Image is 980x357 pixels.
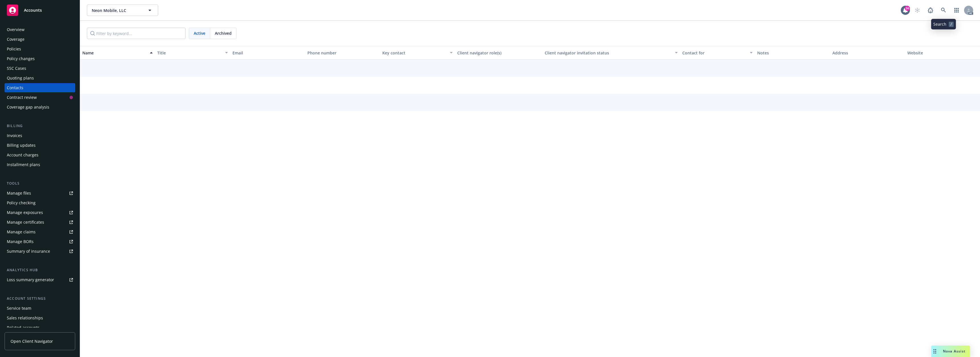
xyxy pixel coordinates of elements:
a: SSC Cases [5,64,75,73]
div: SSC Cases [7,64,26,73]
button: Client navigator role(s) [455,46,542,60]
div: Analytics hub [5,267,75,273]
a: Manage exposures [5,208,75,217]
button: Neon Mobile, LLC [87,5,158,16]
a: Invoices [5,131,75,140]
button: Title [155,46,230,60]
div: Summary of insurance [7,247,50,256]
span: Nova Assist [943,349,965,354]
a: Quoting plans [5,74,75,83]
div: Overview [7,25,24,34]
a: Report a Bug [925,5,936,16]
button: Address [830,46,905,60]
div: Drag to move [931,346,938,357]
div: Related accounts [7,323,40,332]
button: Name [80,46,155,60]
div: Title [157,50,221,56]
a: Loss summary generator [5,275,75,284]
div: Sales relationships [7,313,43,323]
a: Overview [5,25,75,34]
div: Policies [7,44,21,54]
span: Open Client Navigator [11,338,53,344]
div: Invoices [7,131,22,140]
span: Archived [215,30,232,36]
a: Coverage [5,35,75,44]
a: Service team [5,304,75,313]
div: Notes [757,50,828,56]
button: Client navigator invitation status [542,46,680,60]
div: Manage exposures [7,208,43,217]
div: 34 [905,6,910,11]
div: Website [907,50,978,56]
button: Notes [755,46,830,60]
div: Tools [5,181,75,186]
div: Manage files [7,189,31,198]
a: Contract review [5,93,75,102]
div: Billing updates [7,141,36,150]
a: Policy checking [5,198,75,207]
div: Phone number [307,50,378,56]
a: Billing updates [5,141,75,150]
a: Start snowing [912,5,923,16]
a: Manage files [5,189,75,198]
a: Policies [5,44,75,54]
div: Contact for [682,50,746,56]
a: Account charges [5,150,75,160]
button: Email [230,46,305,60]
button: Phone number [305,46,380,60]
a: Accounts [5,2,75,18]
button: Contact for [680,46,755,60]
div: Name [82,50,146,56]
span: Accounts [24,8,42,13]
a: Search [938,5,949,16]
a: Installment plans [5,160,75,169]
div: Account charges [7,150,38,160]
a: Contacts [5,83,75,92]
div: Address [832,50,903,56]
div: Policy changes [7,54,35,63]
div: Billing [5,123,75,129]
div: Manage BORs [7,237,34,246]
div: Key contact [382,50,446,56]
span: Active [194,30,205,36]
button: Website [905,46,980,60]
div: Coverage gap analysis [7,103,49,112]
a: Coverage gap analysis [5,103,75,112]
a: Policy changes [5,54,75,63]
div: Manage certificates [7,218,44,227]
div: Coverage [7,35,24,44]
a: Summary of insurance [5,247,75,256]
div: Email [232,50,303,56]
div: Loss summary generator [7,275,54,284]
div: Policy checking [7,198,36,207]
span: Neon Mobile, LLC [92,7,141,13]
div: Contract review [7,93,37,102]
button: Key contact [380,46,455,60]
div: Client navigator invitation status [545,50,671,56]
div: Manage claims [7,227,36,236]
a: Manage certificates [5,218,75,227]
a: Switch app [951,5,962,16]
a: Manage BORs [5,237,75,246]
div: Contacts [7,83,23,92]
div: Installment plans [7,160,40,169]
a: Related accounts [5,323,75,332]
button: Nova Assist [931,346,970,357]
div: Service team [7,304,31,313]
div: Account settings [5,296,75,301]
a: Manage claims [5,227,75,236]
input: Filter by keyword... [87,28,185,39]
div: Quoting plans [7,74,34,83]
a: Sales relationships [5,313,75,323]
div: Client navigator role(s) [457,50,540,56]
